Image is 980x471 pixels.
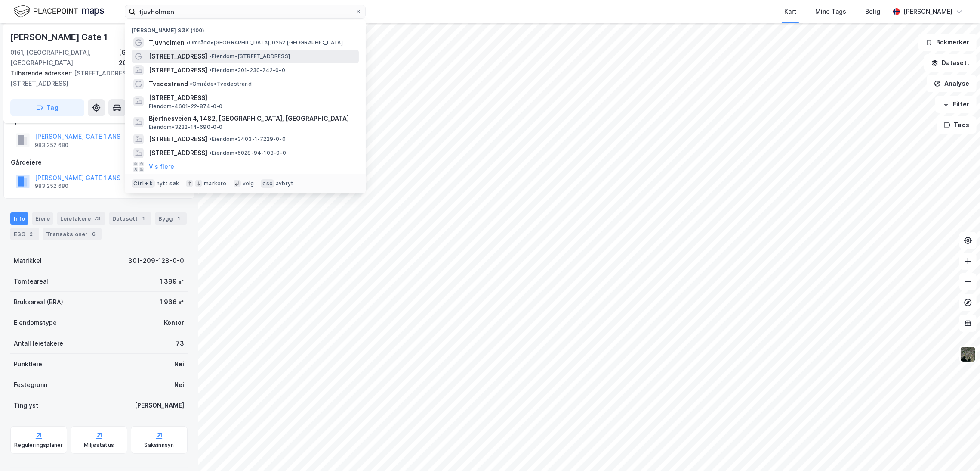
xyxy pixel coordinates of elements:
[89,230,98,238] div: 6
[10,228,39,240] div: ESG
[865,6,880,17] div: Bolig
[149,37,185,48] span: Tjuvholmen
[145,442,174,449] div: Saksinnsyn
[190,81,252,87] span: Område • Tvedestrand
[14,4,104,19] img: logo.f888ab2527a4732fd821a326f86c7f29.svg
[14,297,63,307] div: Bruksareal (BRA)
[155,212,187,225] div: Bygg
[84,442,114,449] div: Miljøstatus
[149,148,207,158] span: [STREET_ADDRESS]
[14,338,63,349] div: Antall leietakere
[128,256,184,266] div: 301-209-128-0-0
[209,136,212,142] span: •
[261,179,274,188] div: esc
[149,124,223,131] span: Eiendom • 3232-14-690-0-0
[174,359,184,369] div: Nei
[11,157,187,168] div: Gårdeiere
[27,230,36,238] div: 2
[35,142,68,149] div: 983 252 680
[139,214,148,223] div: 1
[10,69,74,77] span: Tilhørende adresser:
[135,400,184,411] div: [PERSON_NAME]
[57,212,105,225] div: Leietakere
[174,380,184,390] div: Nei
[109,212,151,225] div: Datasett
[937,116,977,134] button: Tags
[209,67,212,73] span: •
[14,318,57,328] div: Eiendomstype
[132,179,155,188] div: Ctrl + k
[149,103,223,110] span: Eiendom • 4601-22-874-0-0
[35,183,68,190] div: 983 252 680
[157,180,179,187] div: nytt søk
[10,47,119,68] div: 0161, [GEOGRAPHIC_DATA], [GEOGRAPHIC_DATA]
[918,34,977,51] button: Bokmerker
[10,68,181,89] div: [STREET_ADDRESS], [STREET_ADDRESS]
[119,47,188,68] div: [GEOGRAPHIC_DATA], 209/128
[92,214,102,223] div: 73
[209,53,290,60] span: Eiendom • [STREET_ADDRESS]
[815,6,846,17] div: Mine Tags
[186,39,343,46] span: Område • [GEOGRAPHIC_DATA], 0252 [GEOGRAPHIC_DATA]
[14,442,63,449] div: Reguleringsplaner
[32,212,53,225] div: Eiere
[149,65,207,75] span: [STREET_ADDRESS]
[937,430,980,471] div: Kontrollprogram for chat
[14,380,47,390] div: Festegrunn
[160,276,184,287] div: 1 389 ㎡
[10,30,109,44] div: [PERSON_NAME] Gate 1
[149,93,355,103] span: [STREET_ADDRESS]
[209,136,286,143] span: Eiendom • 3403-1-7229-0-0
[243,180,254,187] div: velg
[14,400,38,411] div: Tinglyst
[784,6,796,17] div: Kart
[125,20,366,36] div: [PERSON_NAME] søk (100)
[164,318,184,328] div: Kontor
[14,276,48,287] div: Tomteareal
[176,338,184,349] div: 73
[149,79,188,89] span: Tvedestrand
[10,212,28,225] div: Info
[209,150,212,156] span: •
[204,180,226,187] div: markere
[149,51,207,62] span: [STREET_ADDRESS]
[186,39,189,46] span: •
[190,81,192,87] span: •
[927,75,977,92] button: Analyse
[960,346,976,362] img: 9k=
[14,359,42,369] div: Punktleie
[149,113,355,124] span: Bjertnesveien 4, 1482, [GEOGRAPHIC_DATA], [GEOGRAPHIC_DATA]
[149,162,174,172] button: Vis flere
[276,180,293,187] div: avbryt
[937,430,980,471] iframe: Chat Widget
[175,214,183,223] div: 1
[136,5,355,18] input: Søk på adresse, matrikkel, gårdeiere, leietakere eller personer
[903,6,952,17] div: [PERSON_NAME]
[209,150,286,156] span: Eiendom • 5028-94-103-0-0
[209,53,212,59] span: •
[209,67,285,74] span: Eiendom • 301-230-242-0-0
[160,297,184,307] div: 1 966 ㎡
[43,228,102,240] div: Transaksjoner
[14,256,42,266] div: Matrikkel
[149,134,207,144] span: [STREET_ADDRESS]
[10,99,84,116] button: Tag
[924,54,977,72] button: Datasett
[935,96,977,113] button: Filter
